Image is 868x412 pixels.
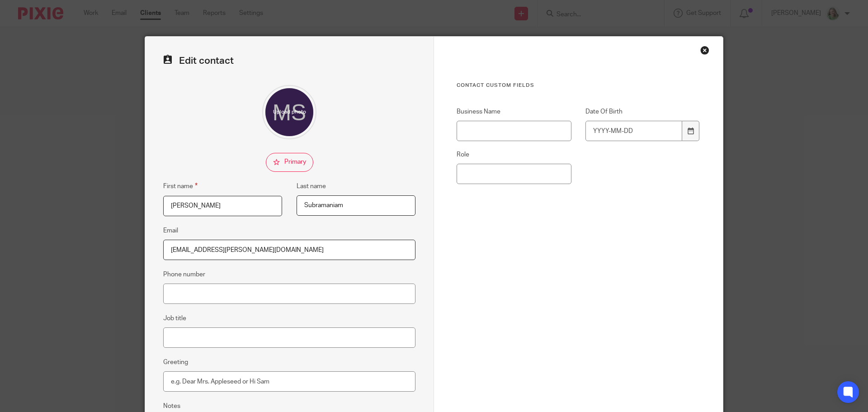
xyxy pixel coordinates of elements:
[585,107,700,116] label: Date Of Birth
[163,226,178,235] label: Email
[163,181,198,191] label: First name
[585,121,682,141] input: YYYY-MM-DD
[163,55,415,67] h2: Edit contact
[163,371,415,392] input: e.g. Dear Mrs. Appleseed or Hi Sam
[457,82,700,89] h3: Contact Custom fields
[163,270,205,279] label: Phone number
[163,402,180,411] label: Notes
[163,314,186,323] label: Job title
[297,182,326,191] label: Last name
[700,46,709,55] div: Close this dialog window
[457,150,571,159] label: Role
[163,358,188,367] label: Greeting
[457,107,571,116] label: Business Name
